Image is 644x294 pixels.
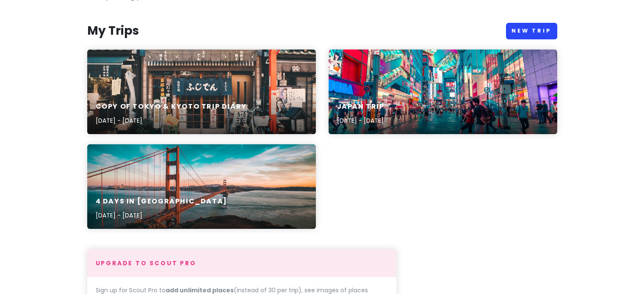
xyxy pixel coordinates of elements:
h4: Upgrade to Scout Pro [96,259,388,267]
h3: My Trips [87,23,139,38]
p: [DATE] - [DATE] [96,116,247,125]
h6: 4 Days in [GEOGRAPHIC_DATA] [96,197,227,206]
p: [DATE] - [DATE] [337,116,384,125]
a: bicycle in front of Japanese storeCopy of Tokyo & Kyoto Trip Diary[DATE] - [DATE] [87,49,316,134]
h6: Copy of Tokyo & Kyoto Trip Diary [96,102,247,111]
p: [DATE] - [DATE] [96,211,227,220]
a: 4 Days in [GEOGRAPHIC_DATA][DATE] - [DATE] [87,144,316,229]
h6: Japan trip [337,102,384,111]
a: New Trip [506,23,557,39]
a: people walking on road near well-lit buildingsJapan trip[DATE] - [DATE] [329,49,557,134]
